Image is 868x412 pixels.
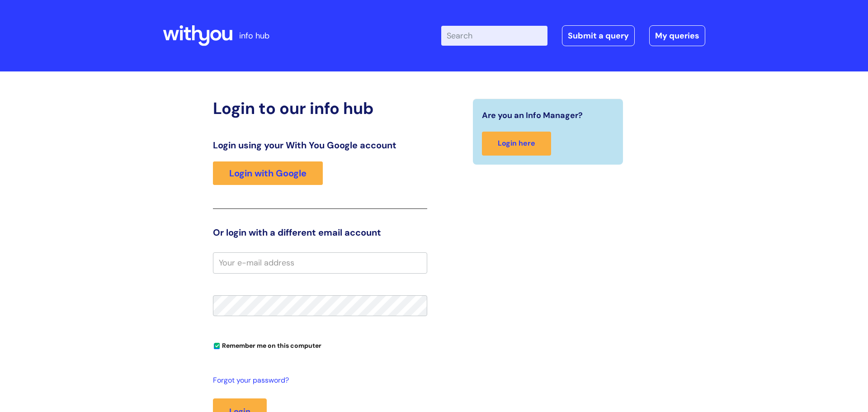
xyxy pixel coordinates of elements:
input: Your e-mail address [213,252,427,273]
h3: Login using your With You Google account [213,140,427,151]
input: Search [441,26,547,46]
a: Login with Google [213,161,323,185]
a: My queries [649,25,705,46]
h3: Or login with a different email account [213,227,427,238]
a: Login here [482,132,551,156]
span: Are you an Info Manager? [482,108,583,123]
input: Remember me on this computer [214,343,220,349]
p: info hub [239,28,269,43]
div: You can uncheck this option if you're logging in from a shared device [213,338,427,352]
h2: Login to our info hub [213,99,427,118]
a: Forgot your password? [213,374,423,387]
label: Remember me on this computer [213,340,321,350]
a: Submit a query [562,25,635,46]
